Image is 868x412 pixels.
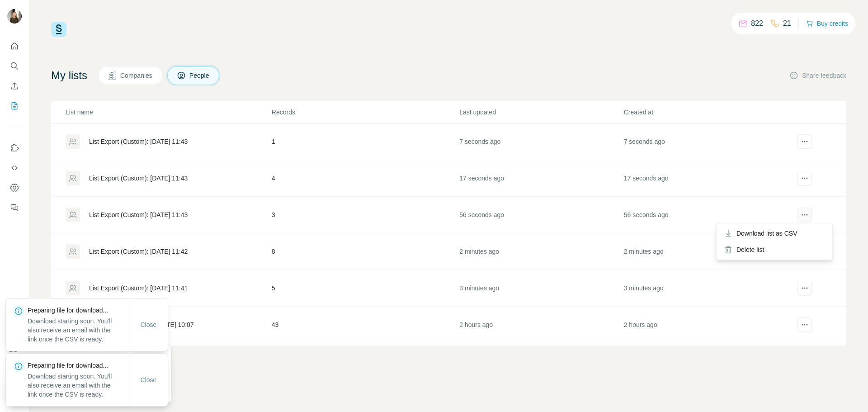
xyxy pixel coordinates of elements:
button: Feedback [7,199,22,216]
td: 1 [271,123,459,160]
button: Buy credits [806,17,848,30]
td: 2 minutes ago [459,233,623,270]
p: Last updated [459,108,623,117]
button: My lists [7,98,22,114]
button: Share feedback [789,71,846,80]
span: Close [141,320,157,329]
img: Surfe Logo [51,22,66,37]
td: 56 seconds ago [623,197,788,233]
button: actions [797,171,812,185]
td: 4 [271,160,459,197]
td: 43 [271,307,459,343]
button: actions [797,317,812,332]
button: Use Surfe on LinkedIn [7,140,22,156]
p: Created at [624,108,787,117]
button: actions [797,134,812,149]
button: actions [797,208,812,222]
td: 17 seconds ago [623,160,788,197]
span: People [189,71,210,80]
td: 4 hours ago [623,343,788,380]
p: 21 [783,18,791,29]
td: 7 seconds ago [459,123,623,160]
p: Records [272,108,458,117]
span: Close [141,375,157,384]
td: 56 seconds ago [459,197,623,233]
div: List Export (Custom): [DATE] 11:41 [89,284,188,293]
span: Download list as CSV [736,229,797,238]
td: 17 seconds ago [459,160,623,197]
span: Companies [120,71,153,80]
td: 4 hours ago [459,343,623,380]
button: Dashboard [7,180,22,196]
td: 10 [271,343,459,380]
div: Delete list [718,242,830,258]
button: Use Surfe API [7,160,22,176]
div: List Export (Custom): [DATE] 11:43 [89,174,188,183]
td: 5 [271,270,459,307]
td: 3 minutes ago [623,270,788,307]
button: Enrich CSV [7,78,22,94]
td: 7 seconds ago [623,123,788,160]
button: Close [134,317,163,333]
div: List Export (Custom): [DATE] 11:43 [89,137,188,146]
div: List Export (Custom): [DATE] 11:42 [89,247,188,256]
div: List Export (Custom): [DATE] 11:43 [89,210,188,219]
p: Preparing file for download... [28,306,129,315]
p: 822 [751,18,763,29]
button: Close [134,372,163,388]
p: List name [66,108,271,117]
p: Download starting soon. You'll also receive an email with the link once the CSV is ready. [28,317,129,344]
button: Quick start [7,38,22,54]
td: 2 hours ago [623,307,788,343]
button: actions [797,281,812,295]
button: Search [7,58,22,74]
img: Avatar [7,9,22,24]
h4: My lists [51,68,87,83]
td: 2 hours ago [459,307,623,343]
p: Preparing file for download... [28,361,129,370]
td: 3 [271,197,459,233]
td: 8 [271,233,459,270]
p: Download starting soon. You'll also receive an email with the link once the CSV is ready. [28,372,129,399]
td: 2 minutes ago [623,233,788,270]
td: 3 minutes ago [459,270,623,307]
